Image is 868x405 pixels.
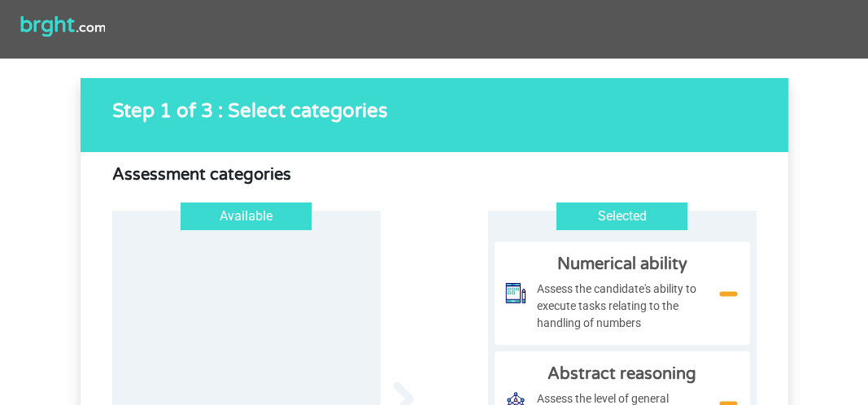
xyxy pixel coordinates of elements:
[181,202,312,230] div: Available
[719,291,737,297] img: assessment_minus.svg
[537,281,707,332] span: Assess the candidate's ability to execute tasks relating to the handling of numbers
[537,364,707,384] h5: Abstract reasoning
[556,202,687,230] div: Selected
[495,272,537,314] img: numerical_ability.svg
[112,100,776,124] h4: Step 1 of 3 : Select categories
[76,20,107,36] tspan: .com
[537,255,707,274] h5: Numerical ability
[112,165,478,185] h5: Assessment categories
[20,18,105,33] a: brght .com
[20,12,75,37] tspan: brght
